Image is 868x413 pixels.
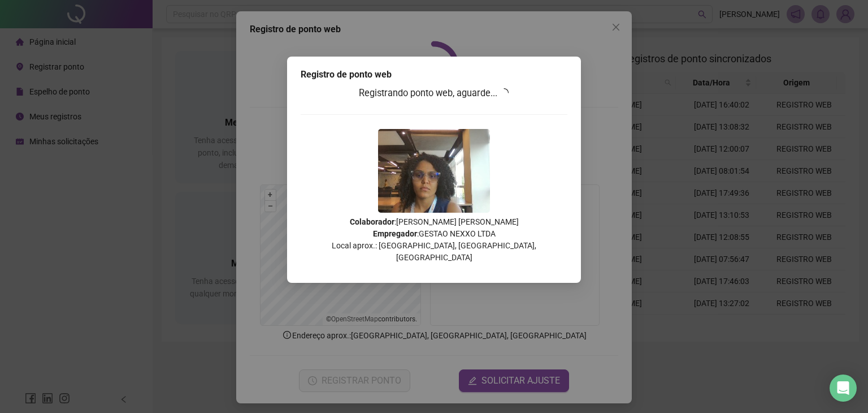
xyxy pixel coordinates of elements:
[350,217,394,226] strong: Colaborador
[499,88,509,98] span: loading
[301,86,567,101] h3: Registrando ponto web, aguarde...
[373,229,417,238] strong: Empregador
[830,375,857,402] div: Open Intercom Messenger
[301,68,567,81] div: Registro de ponto web
[378,129,490,213] img: 9k=
[301,216,567,264] p: : [PERSON_NAME] [PERSON_NAME] : GESTAO NEXXO LTDA Local aprox.: [GEOGRAPHIC_DATA], [GEOGRAPHIC_DA...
